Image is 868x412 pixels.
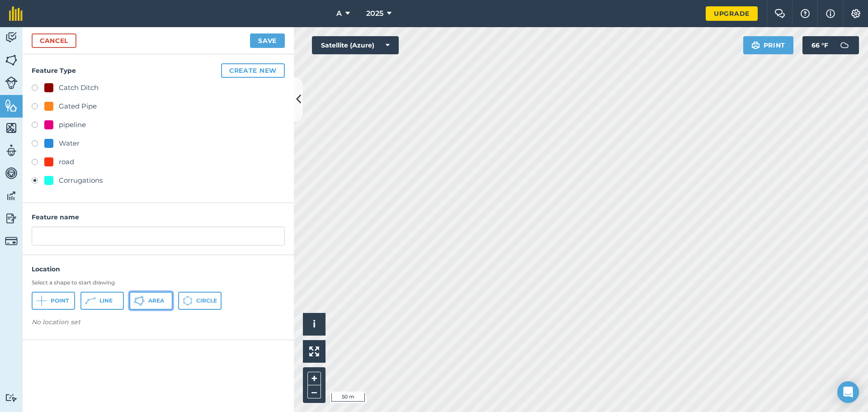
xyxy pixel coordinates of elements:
[837,381,859,403] div: Open Intercom Messenger
[5,31,18,44] img: svg+xml;base64,PD94bWwgdmVyc2lvbj0iMS4wIiBlbmNvZGluZz0idXRmLTgiPz4KPCEtLSBHZW5lcmF0b3I6IEFkb2JlIE...
[32,279,285,286] h3: Select a shape to start drawing
[5,121,18,135] img: svg+xml;base64,PHN2ZyB4bWxucz0iaHR0cDovL3d3dy53My5vcmcvMjAwMC9zdmciIHdpZHRoPSI1NiIgaGVpZ2h0PSI2MC...
[5,189,18,203] img: svg+xml;base64,PD94bWwgdmVyc2lvbj0iMS4wIiBlbmNvZGluZz0idXRmLTgiPz4KPCEtLSBHZW5lcmF0b3I6IEFkb2JlIE...
[336,8,342,19] span: A
[32,212,285,222] h4: Feature name
[307,372,321,385] button: +
[59,156,74,167] div: road
[751,40,760,51] img: svg+xml;base64,PHN2ZyB4bWxucz0iaHR0cDovL3d3dy53My5vcmcvMjAwMC9zdmciIHdpZHRoPSIxOSIgaGVpZ2h0PSIyNC...
[32,63,285,78] h4: Feature Type
[850,9,861,18] img: A cog icon
[59,82,99,93] div: Catch Ditch
[80,292,124,310] button: Line
[250,33,285,48] button: Save
[800,9,811,18] img: A question mark icon
[835,36,854,54] img: svg+xml;base64,PD94bWwgdmVyc2lvbj0iMS4wIiBlbmNvZGluZz0idXRmLTgiPz4KPCEtLSBHZW5lcmF0b3I6IEFkb2JlIE...
[826,8,835,19] img: svg+xml;base64,PHN2ZyB4bWxucz0iaHR0cDovL3d3dy53My5vcmcvMjAwMC9zdmciIHdpZHRoPSIxNyIgaGVpZ2h0PSIxNy...
[366,8,383,19] span: 2025
[9,6,23,21] img: fieldmargin Logo
[774,9,785,18] img: Two speech bubbles overlapping with the left bubble in the forefront
[5,393,18,402] img: svg+xml;base64,PD94bWwgdmVyc2lvbj0iMS4wIiBlbmNvZGluZz0idXRmLTgiPz4KPCEtLSBHZW5lcmF0b3I6IEFkb2JlIE...
[743,36,794,54] button: Print
[5,53,18,67] img: svg+xml;base64,PHN2ZyB4bWxucz0iaHR0cDovL3d3dy53My5vcmcvMjAwMC9zdmciIHdpZHRoPSI1NiIgaGVpZ2h0PSI2MC...
[706,6,758,21] a: Upgrade
[51,297,69,304] span: Point
[59,119,86,130] div: pipeline
[32,292,75,310] button: Point
[99,297,113,304] span: Line
[129,292,173,310] button: Area
[309,346,319,356] img: Four arrows, one pointing top left, one top right, one bottom right and the last bottom left
[307,385,321,398] button: –
[59,101,97,112] div: Gated Pipe
[148,297,164,304] span: Area
[32,33,76,48] a: Cancel
[59,175,103,186] div: Corrugations
[5,166,18,180] img: svg+xml;base64,PD94bWwgdmVyc2lvbj0iMS4wIiBlbmNvZGluZz0idXRmLTgiPz4KPCEtLSBHZW5lcmF0b3I6IEFkb2JlIE...
[178,292,222,310] button: Circle
[59,138,80,149] div: Water
[32,264,285,274] h4: Location
[5,76,18,89] img: svg+xml;base64,PD94bWwgdmVyc2lvbj0iMS4wIiBlbmNvZGluZz0idXRmLTgiPz4KPCEtLSBHZW5lcmF0b3I6IEFkb2JlIE...
[5,212,18,225] img: svg+xml;base64,PD94bWwgdmVyc2lvbj0iMS4wIiBlbmNvZGluZz0idXRmLTgiPz4KPCEtLSBHZW5lcmF0b3I6IEFkb2JlIE...
[221,63,285,78] button: Create new
[5,235,18,247] img: svg+xml;base64,PD94bWwgdmVyc2lvbj0iMS4wIiBlbmNvZGluZz0idXRmLTgiPz4KPCEtLSBHZW5lcmF0b3I6IEFkb2JlIE...
[313,318,316,330] span: i
[811,36,828,54] span: 66 ° F
[5,144,18,157] img: svg+xml;base64,PD94bWwgdmVyc2lvbj0iMS4wIiBlbmNvZGluZz0idXRmLTgiPz4KPCEtLSBHZW5lcmF0b3I6IEFkb2JlIE...
[32,318,80,326] em: No location set
[5,99,18,112] img: svg+xml;base64,PHN2ZyB4bWxucz0iaHR0cDovL3d3dy53My5vcmcvMjAwMC9zdmciIHdpZHRoPSI1NiIgaGVpZ2h0PSI2MC...
[303,313,325,336] button: i
[196,297,217,304] span: Circle
[312,36,399,54] button: Satellite (Azure)
[802,36,859,54] button: 66 °F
